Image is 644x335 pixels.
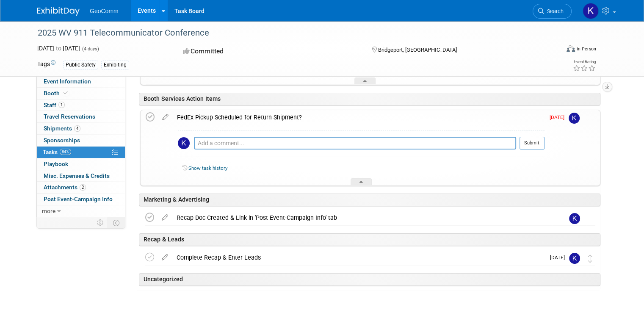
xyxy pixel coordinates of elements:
span: Sponsorships [44,137,80,144]
a: Booth [37,88,125,99]
span: Misc. Expenses & Credits [44,172,110,179]
i: Move task [588,255,592,263]
a: edit [158,214,172,221]
span: [DATE] [550,255,569,260]
div: Booth Services Action Items [139,93,600,105]
div: Exhibiting [101,61,129,69]
button: Submit [520,137,544,150]
a: Playbook [37,158,125,170]
a: Shipments4 [37,123,125,134]
i: Booth reservation complete [64,91,68,95]
td: Toggle Event Tabs [108,217,125,228]
img: Kelsey Winter [569,213,580,224]
span: Post Event-Campaign Info [44,196,113,202]
a: edit [158,114,173,121]
span: Attachments [44,184,86,191]
a: edit [158,254,172,261]
div: Uncategorized [139,273,600,285]
span: Playbook [44,161,68,167]
span: 1 [58,102,65,108]
a: Staff1 [37,100,125,111]
div: Event Format [514,44,596,57]
span: Shipments [44,125,80,132]
span: [DATE] [550,114,569,120]
img: Kevin O'Connell [178,137,190,149]
div: FedEx Pickup Scheduled for Return Shipment? [173,110,544,125]
a: Misc. Expenses & Credits [37,170,125,182]
div: Marketing & Advertising [139,194,600,206]
span: 4 [74,125,80,132]
span: Event Information [44,78,91,85]
span: Bridgeport, [GEOGRAPHIC_DATA] [378,47,457,53]
td: Personalize Event Tab Strip [93,217,108,228]
div: Public Safety [63,61,98,69]
a: Post Event-Campaign Info [37,194,125,205]
div: Recap Doc Created & Link in 'Post Event-Campaign Info' tab [172,210,552,225]
img: Format-Inperson.png [567,45,575,52]
a: Tasks84% [37,147,125,158]
span: more [42,208,55,214]
span: to [55,45,63,52]
div: Recap & Leads [139,233,600,246]
span: Search [544,8,564,14]
div: Complete Recap & Enter Leads [172,250,545,265]
td: Tags [37,60,55,69]
a: Search [533,4,572,19]
span: 2 [80,184,86,191]
a: Event Information [37,76,125,87]
a: Attachments2 [37,182,125,193]
span: Booth [44,90,69,97]
div: In-Person [576,46,596,52]
div: Event Rating [573,60,596,64]
span: 84% [60,149,71,155]
a: more [37,205,125,217]
span: Staff [44,102,65,108]
a: Show task history [188,165,227,171]
span: (4 days) [81,46,99,52]
span: Travel Reservations [44,113,95,120]
div: 2025 WV 911 Telecommunicator Conference [35,25,549,41]
img: Kevin O'Connell [569,253,580,264]
span: Tasks [43,149,71,155]
div: Committed [180,44,358,59]
span: [DATE] [DATE] [37,45,80,52]
img: Kevin O'Connell [583,3,599,19]
a: Sponsorships [37,135,125,146]
img: Kelsey Winter [569,113,580,124]
img: ExhibitDay [37,7,80,16]
a: Travel Reservations [37,111,125,122]
span: GeoComm [90,8,119,14]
